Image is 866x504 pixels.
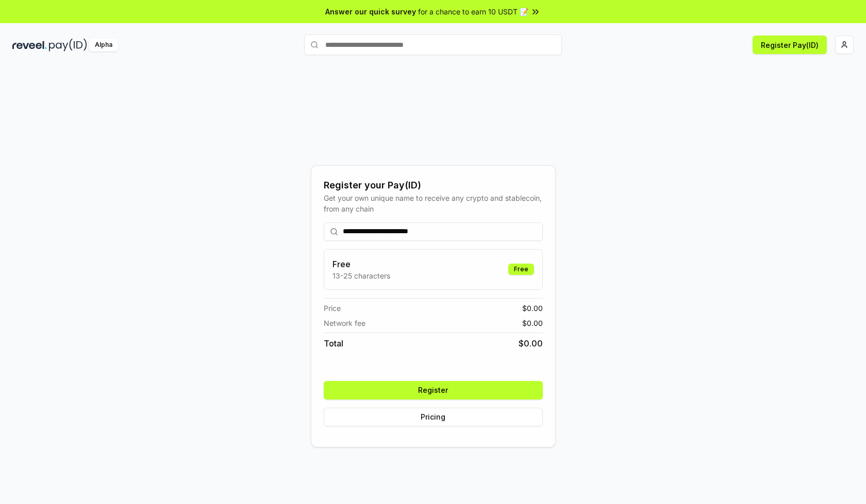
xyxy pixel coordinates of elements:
h3: Free [332,258,390,270]
button: Pricing [324,408,543,426]
img: pay_id [49,39,87,51]
div: Alpha [89,39,118,51]
span: Total [324,337,343,350]
span: Price [324,303,341,314]
span: $ 0.00 [522,303,543,314]
button: Register Pay(ID) [753,36,827,54]
div: Get your own unique name to receive any crypto and stablecoin, from any chain [324,193,543,214]
span: Network fee [324,318,365,328]
span: for a chance to earn 10 USDT 📝 [418,6,528,17]
span: Answer our quick survey [325,6,416,17]
p: 13-25 characters [332,270,390,281]
span: $ 0.00 [522,318,543,328]
span: $ 0.00 [519,337,543,350]
button: Register [324,381,543,399]
img: reveel_dark [12,39,47,51]
div: Register your Pay(ID) [324,178,543,193]
div: Free [508,264,534,275]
